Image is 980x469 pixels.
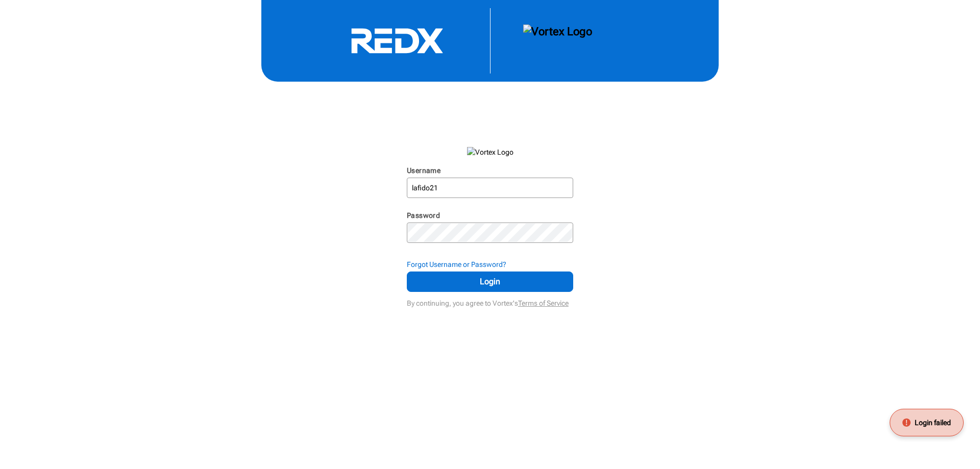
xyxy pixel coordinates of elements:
[467,147,513,157] img: Vortex Logo
[420,276,560,288] span: Login
[407,260,506,268] strong: Forgot Username or Password?
[407,271,573,292] button: Login
[321,28,474,54] svg: RedX Logo
[407,294,573,308] div: By continuing, you agree to Vortex's
[407,211,440,219] label: Password
[407,259,573,269] div: Forgot Username or Password?
[518,299,569,307] a: Terms of Service
[915,417,951,428] span: Login failed
[523,24,592,57] img: Vortex Logo
[407,166,440,175] label: Username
